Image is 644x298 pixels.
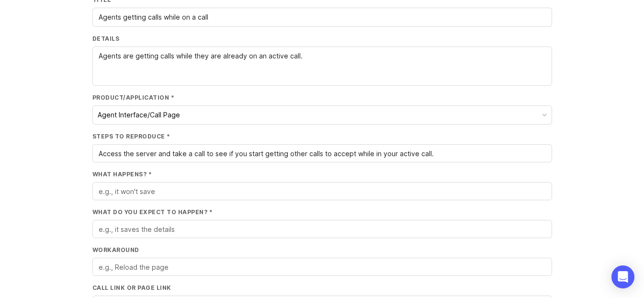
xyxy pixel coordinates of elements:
label: Call Link or Page Link [92,284,552,292]
label: Steps to Reproduce * [92,132,552,140]
label: Product/Application * [92,93,552,102]
div: Agent Interface/Call Page [98,110,180,120]
textarea: Agents are getting calls while they are already on an active call. [99,51,546,82]
label: What do you expect to happen? * [92,208,552,216]
label: What happens? * [92,170,552,178]
div: Open Intercom Messenger [611,265,634,288]
input: What's happening? [99,12,546,23]
label: Details [92,34,552,43]
label: Workaround [92,246,552,254]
